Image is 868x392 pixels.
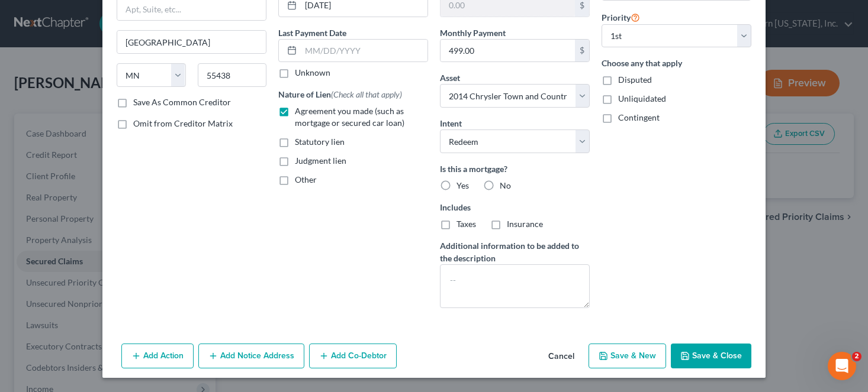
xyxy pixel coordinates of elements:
[441,40,575,62] input: 0.00
[589,344,666,368] button: Save & New
[618,74,652,85] span: Disputed
[575,40,589,62] div: $
[618,112,660,122] span: Contingent
[117,31,266,53] input: Enter city...
[602,10,640,24] label: Priority
[539,345,584,368] button: Cancel
[440,117,462,129] label: Intent
[440,73,460,83] span: Asset
[278,27,346,39] label: Last Payment Date
[295,174,317,184] span: Other
[295,137,345,147] span: Statutory lien
[440,239,590,264] label: Additional information to be added to the description
[456,219,476,229] span: Taxes
[309,344,397,368] button: Add Co-Debtor
[440,201,590,213] label: Includes
[295,67,330,79] label: Unknown
[440,163,590,175] label: Is this a mortgage?
[121,344,194,368] button: Add Action
[671,344,751,368] button: Save & Close
[301,40,427,62] input: MM/DD/YYYY
[133,96,231,108] label: Save As Common Creditor
[602,57,751,69] label: Choose any that apply
[828,352,856,380] iframe: Intercom live chat
[500,180,511,190] span: No
[198,63,267,87] input: Enter zip...
[331,89,402,99] span: (Check all that apply)
[295,155,346,166] span: Judgment lien
[440,27,506,39] label: Monthly Payment
[198,344,304,368] button: Add Notice Address
[507,219,543,229] span: Insurance
[133,118,233,128] span: Omit from Creditor Matrix
[295,106,404,128] span: Agreement you made (such as mortgage or secured car loan)
[852,352,861,361] span: 2
[278,88,402,101] label: Nature of Lien
[618,93,666,103] span: Unliquidated
[456,180,469,190] span: Yes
